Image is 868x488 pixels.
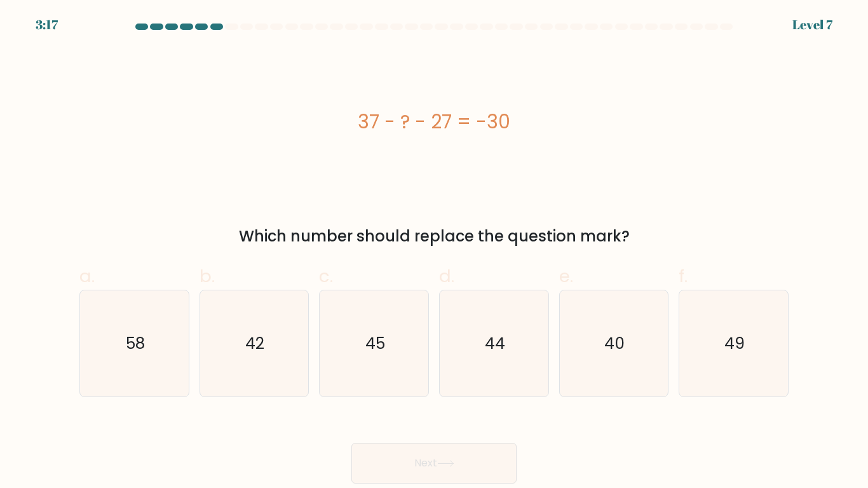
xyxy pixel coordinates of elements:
[126,332,145,355] text: 58
[605,332,625,355] text: 40
[485,332,505,355] text: 44
[792,15,832,34] div: Level 7
[200,264,215,288] span: b.
[79,264,95,288] span: a.
[679,264,688,288] span: f.
[351,443,517,484] button: Next
[319,264,333,288] span: c.
[365,332,385,355] text: 45
[439,264,454,288] span: d.
[79,107,789,136] div: 37 - ? - 27 = -30
[724,332,745,355] text: 49
[559,264,573,288] span: e.
[87,225,781,248] div: Which number should replace the question mark?
[246,332,265,355] text: 42
[36,15,58,34] div: 3:17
